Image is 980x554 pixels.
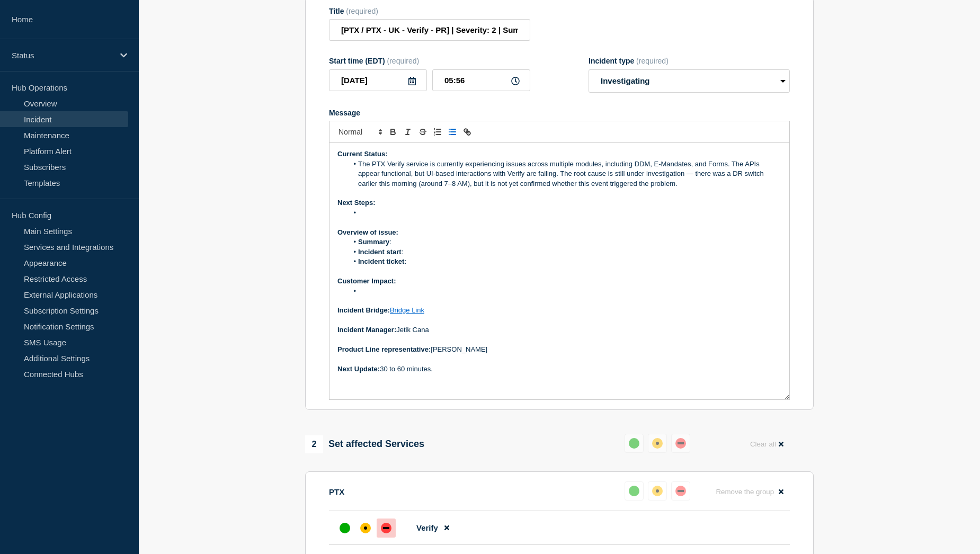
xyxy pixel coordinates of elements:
strong: Incident start [358,248,402,256]
div: up [629,438,639,449]
li: The PTX Verify service is currently experiencing issues across multiple modules, including DDM, E... [348,159,782,189]
button: affected [648,481,667,501]
div: Start time (EDT) [329,57,530,65]
span: (required) [346,7,378,15]
p: 30 to 60 minutes. [337,364,781,374]
div: Message [329,109,790,117]
div: affected [652,486,663,496]
div: affected [652,438,663,449]
p: Jetik Cana [337,325,781,335]
strong: Overview of issue: [337,228,398,236]
strong: Product Line representative: [337,345,431,353]
button: Toggle strikethrough text [415,126,430,138]
span: (required) [636,57,669,65]
span: Verify [416,523,438,532]
p: [PERSON_NAME] [337,345,781,354]
span: (required) [387,57,420,65]
button: up [625,434,644,453]
button: Toggle bold text [386,126,400,138]
div: down [381,523,391,533]
p: Status [12,51,113,60]
div: Title [329,7,530,15]
input: Title [329,19,530,41]
button: Toggle italic text [400,126,415,138]
button: Toggle ordered list [430,126,445,138]
button: Clear all [744,434,790,454]
strong: Next Steps: [337,199,376,207]
span: Font size [334,126,386,138]
strong: Summary [358,238,389,246]
button: up [625,481,644,501]
span: 2 [305,435,323,453]
strong: Customer Impact: [337,277,396,285]
button: Remove the group [709,481,790,502]
a: Bridge Link [390,306,424,314]
div: up [340,523,350,533]
div: down [675,438,686,449]
p: PTX [329,487,344,496]
button: down [671,434,690,453]
div: up [629,486,639,496]
div: down [675,486,686,496]
button: down [671,481,690,501]
li: : [348,247,782,257]
strong: Current Status: [337,150,388,158]
strong: Next Update: [337,365,380,373]
div: Message [329,143,789,399]
select: Incident type [589,69,790,93]
input: YYYY-MM-DD [329,69,427,91]
input: HH:MM [432,69,530,91]
button: Toggle link [460,126,475,138]
li: : [348,257,782,266]
button: Toggle bulleted list [445,126,460,138]
strong: Incident ticket [358,257,404,265]
div: Incident type [589,57,790,65]
div: Set affected Services [305,435,424,453]
li: : [348,237,782,247]
button: affected [648,434,667,453]
strong: Incident Manager: [337,326,396,334]
div: affected [360,523,371,533]
strong: Incident Bridge: [337,306,390,314]
span: Remove the group [716,488,774,496]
